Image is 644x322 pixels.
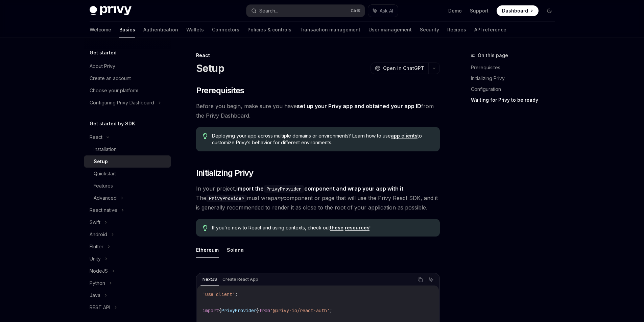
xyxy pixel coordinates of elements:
div: Configuring Privy Dashboard [90,99,154,107]
div: Unity [90,255,101,263]
button: Toggle dark mode [544,5,555,16]
a: Dashboard [497,5,539,16]
span: } [257,307,259,314]
a: Waiting for Privy to be ready [471,95,560,105]
a: API reference [474,22,506,38]
a: Features [84,180,171,192]
span: Dashboard [502,7,528,14]
em: any [274,195,283,201]
h5: Get started by SDK [90,120,135,128]
button: Solana [227,242,244,258]
a: Support [470,7,488,14]
div: Advanced [94,194,117,202]
a: set up your Privy app and obtained your app ID [297,103,421,110]
button: Copy the contents from the code block [416,275,425,284]
span: Before you begin, make sure you have from the Privy Dashboard. [196,101,440,120]
code: PrivyProvider [264,185,304,193]
a: Authentication [143,22,178,38]
button: Ask AI [427,275,435,284]
a: Create an account [84,72,171,84]
a: Transaction management [300,22,360,38]
span: { [219,307,221,314]
code: PrivyProvider [206,195,247,202]
a: Wallets [186,22,204,38]
div: Create React App [220,275,260,283]
div: Android [90,230,107,239]
a: these [330,225,343,231]
h1: Setup [196,62,224,74]
a: Quickstart [84,168,171,180]
div: Choose your platform [90,86,138,95]
span: If you’re new to React and using contexts, check out ! [212,224,433,231]
a: User management [368,22,412,38]
div: NextJS [200,275,219,283]
a: Recipes [447,22,466,38]
span: Ctrl K [351,8,361,14]
strong: import the component and wrap your app with it [236,185,403,192]
div: Swift [90,218,100,226]
span: '@privy-io/react-auth' [270,307,330,314]
a: Demo [448,7,462,14]
a: Configuration [471,84,560,95]
a: Initializing Privy [471,73,560,84]
svg: Tip [203,133,208,139]
span: Open in ChatGPT [383,65,424,72]
a: Setup [84,155,171,168]
div: REST API [90,303,110,312]
div: Python [90,279,105,287]
a: resources [345,225,369,231]
a: Welcome [90,22,111,38]
div: NodeJS [90,267,108,275]
a: Choose your platform [84,84,171,97]
div: React native [90,206,117,214]
div: Installation [94,145,117,153]
button: Open in ChatGPT [371,63,428,74]
div: About Privy [90,62,115,70]
span: Initializing Privy [196,168,254,178]
a: About Privy [84,60,171,72]
span: PrivyProvider [221,307,257,314]
svg: Tip [203,225,208,231]
div: Java [90,291,100,299]
div: Flutter [90,243,103,251]
a: app clients [391,133,418,139]
span: On this page [478,51,508,59]
div: Features [94,182,113,190]
span: Deploying your app across multiple domains or environments? Learn how to use to customize Privy’s... [212,132,433,146]
span: 'use client' [202,291,235,297]
div: React [196,52,440,59]
button: Search...CtrlK [246,5,365,17]
span: import [202,307,219,314]
div: Quickstart [94,170,116,178]
a: Connectors [212,22,239,38]
a: Prerequisites [471,62,560,73]
span: ; [330,307,332,314]
a: Installation [84,143,171,155]
a: Policies & controls [247,22,291,38]
a: Security [420,22,439,38]
div: Setup [94,157,108,166]
button: Ask AI [368,5,398,17]
div: Search... [259,7,278,15]
span: ; [235,291,238,297]
h5: Get started [90,49,117,57]
span: In your project, . The must wrap component or page that will use the Privy React SDK, and it is g... [196,184,440,212]
span: Ask AI [380,7,393,14]
img: dark logo [90,6,132,16]
div: React [90,133,102,141]
span: Prerequisites [196,85,244,96]
span: from [259,307,270,314]
a: Basics [119,22,135,38]
button: Ethereum [196,242,219,258]
div: Create an account [90,74,131,82]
